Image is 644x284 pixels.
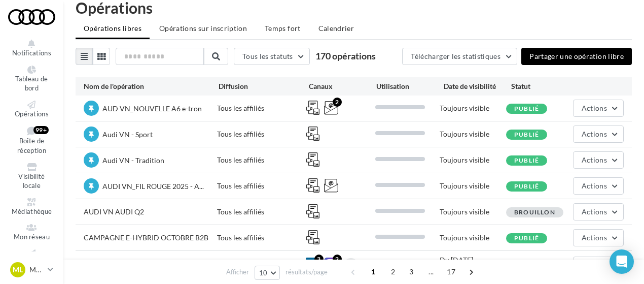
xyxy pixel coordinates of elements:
span: Calendrier [318,24,354,33]
span: ML [13,265,23,275]
div: 2 [333,98,342,107]
span: Boîte de réception [17,137,46,155]
div: Tous les affiliés [217,155,306,165]
span: Publié [514,131,539,138]
button: Actions [573,125,624,143]
div: Statut [511,81,579,91]
a: Visibilité locale [8,161,55,192]
span: 170 opérations [315,50,376,61]
div: Open Intercom Messenger [610,249,634,274]
span: Notifications [12,49,51,57]
button: Actions [573,100,624,117]
div: Canaux [309,81,376,91]
span: 2 [385,264,401,280]
div: Tous les affiliés [217,181,306,191]
div: Du [DATE] au [DATE] [440,255,506,275]
span: AUD VN_NOUVELLE A6 e-tron [102,104,202,113]
span: Opérations [15,110,49,118]
span: ... [423,264,439,280]
span: résultats/page [285,267,328,277]
div: Tous les affiliés [217,103,306,113]
a: ML Marine LE BON [8,260,55,279]
button: Actions [573,151,624,169]
button: Actions [573,257,624,274]
div: Toujours visible [440,103,506,113]
span: 1 [365,264,381,280]
span: Actions [582,104,607,112]
span: AUDI VN AUDI Q2 [84,207,144,216]
a: Médiathèque [8,196,55,218]
span: Actions [582,233,607,242]
a: Boîte de réception 99+ [8,124,55,156]
div: Toujours visible [440,181,506,191]
span: Actions [582,155,607,164]
div: Tous les affiliés [217,129,306,139]
a: Opérations [8,99,55,120]
span: AUDI VN_FIL ROUGE 2025 - A... [102,182,204,191]
span: Publié [514,156,539,164]
div: +1 [346,258,355,272]
span: Actions [582,181,607,190]
a: Campagnes [8,247,55,269]
span: Afficher [226,267,249,277]
span: Publié [514,182,539,190]
span: Tableau de bord [15,75,48,92]
div: Diffusion [219,81,309,91]
button: Actions [573,229,624,246]
div: Tous les affiliés [217,233,306,243]
span: 10 [259,269,268,277]
button: Télécharger les statistiques [402,48,517,65]
span: Mon réseau [14,233,50,241]
div: Toujours visible [440,233,506,243]
button: Partager une opération libre [521,48,632,65]
div: Tous les affiliés [217,207,306,217]
span: Audi VN - Tradition [102,156,164,165]
span: Télécharger les statistiques [411,52,500,60]
div: Nom de l'opération [84,81,219,91]
span: CAMPAGNE E-HYBRID OCTOBRE B2B [84,233,208,242]
button: Tous les statuts [234,48,310,65]
span: 3 [403,264,419,280]
span: Publié [514,105,539,112]
span: Actions [582,207,607,216]
div: Toujours visible [440,155,506,165]
a: Tableau de bord [8,64,55,94]
div: 99+ [33,126,49,134]
span: Actions [582,130,607,138]
span: Tous les statuts [242,52,293,60]
a: Mon réseau [8,222,55,243]
span: Brouillon [514,208,555,216]
span: Audi VN - Sport [102,130,153,139]
div: Utilisation [376,81,444,91]
div: Date de visibilité [444,81,511,91]
div: Toujours visible [440,129,506,139]
button: Actions [573,177,624,195]
span: 17 [443,264,459,280]
span: Temps fort [265,24,301,33]
span: Publié [514,234,539,242]
span: Médiathèque [12,207,52,215]
span: Visibilité locale [18,172,45,190]
button: Notifications [8,38,55,59]
button: Actions [573,203,624,220]
div: Toujours visible [440,207,506,217]
div: 2 [333,255,342,264]
button: 10 [255,266,280,280]
span: Opérations sur inscription [159,24,247,33]
div: 3 [314,255,324,264]
p: Marine LE BON [29,265,44,275]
